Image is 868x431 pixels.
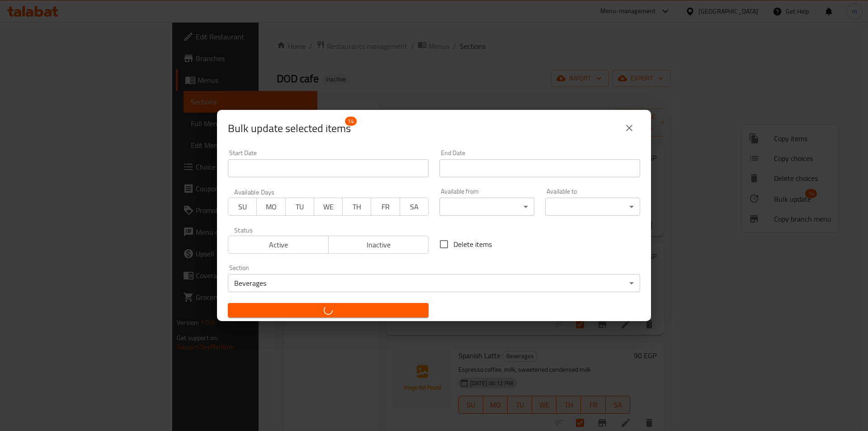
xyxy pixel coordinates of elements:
[232,238,325,251] span: Active
[318,200,339,213] span: WE
[618,117,640,139] button: close
[404,200,425,213] span: SA
[439,198,534,216] div: ​
[228,274,640,292] div: Beverages
[346,200,368,213] span: TH
[400,198,429,216] button: SA
[256,198,285,216] button: MO
[342,198,371,216] button: TH
[328,236,429,254] button: Inactive
[371,198,400,216] button: FR
[545,198,640,216] div: ​
[314,198,343,216] button: WE
[260,200,282,213] span: MO
[289,200,311,213] span: TU
[232,200,253,213] span: SU
[332,238,425,251] span: Inactive
[228,121,351,136] span: Selected items count
[228,198,257,216] button: SU
[453,239,492,250] span: Delete items
[345,117,357,126] span: 14
[228,236,329,254] button: Active
[285,198,314,216] button: TU
[375,200,396,213] span: FR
